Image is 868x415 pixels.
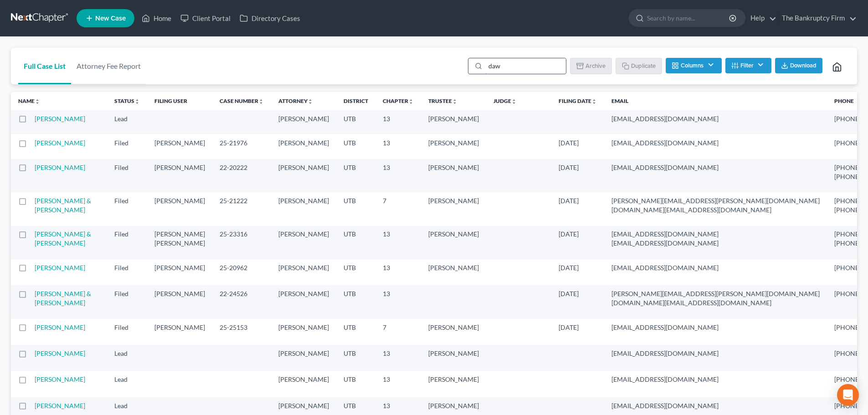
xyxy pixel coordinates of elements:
input: Search by name... [647,10,730,26]
pre: [EMAIL_ADDRESS][DOMAIN_NAME] [611,163,820,172]
pre: [EMAIL_ADDRESS][DOMAIN_NAME] [611,263,820,272]
td: [DATE] [551,134,604,159]
input: Search by name... [485,58,566,74]
td: [PERSON_NAME] [147,192,212,225]
td: [PERSON_NAME] [421,134,486,159]
a: Chapterunfold_more [383,97,414,104]
a: [PERSON_NAME] [35,375,85,383]
pre: [EMAIL_ADDRESS][DOMAIN_NAME] [611,349,820,358]
td: 22-24526 [212,285,271,318]
td: 13 [375,285,421,318]
td: 7 [375,192,421,225]
td: Filed [107,319,147,345]
i: unfold_more [452,99,457,104]
td: Filed [107,226,147,259]
a: Full Case List [18,48,71,84]
td: UTB [336,371,375,397]
td: 13 [375,226,421,259]
a: [PERSON_NAME] & [PERSON_NAME] [35,230,91,247]
div: Open Intercom Messenger [837,384,859,406]
td: 25-21976 [212,134,271,159]
td: Filed [107,134,147,159]
td: [DATE] [551,285,604,318]
td: 25-21222 [212,192,271,225]
pre: [EMAIL_ADDRESS][DOMAIN_NAME] [611,323,820,332]
a: [PERSON_NAME] & [PERSON_NAME] [35,290,91,307]
a: [PERSON_NAME] [35,139,85,147]
pre: [EMAIL_ADDRESS][DOMAIN_NAME] [611,138,820,148]
a: [PERSON_NAME] [35,264,85,272]
td: [PERSON_NAME] [421,192,486,225]
th: Filing User [147,92,212,110]
td: [PERSON_NAME] [421,259,486,285]
pre: [EMAIL_ADDRESS][DOMAIN_NAME] [611,375,820,384]
a: Filing Dateunfold_more [559,97,597,104]
td: Lead [107,345,147,371]
td: [PERSON_NAME] [421,371,486,397]
td: [PERSON_NAME] [271,110,336,134]
td: [PERSON_NAME] [147,259,212,285]
a: Case Numberunfold_more [220,97,264,104]
td: [DATE] [551,319,604,345]
a: Client Portal [176,10,235,26]
a: Home [137,10,176,26]
a: Nameunfold_more [18,97,40,104]
td: [PERSON_NAME] [271,226,336,259]
pre: [PERSON_NAME][EMAIL_ADDRESS][PERSON_NAME][DOMAIN_NAME] [DOMAIN_NAME][EMAIL_ADDRESS][DOMAIN_NAME] [611,289,820,307]
td: 25-25153 [212,319,271,345]
button: Columns [666,58,721,73]
td: [PERSON_NAME] [PERSON_NAME] [147,226,212,259]
td: UTB [336,345,375,371]
td: [DATE] [551,259,604,285]
a: [PERSON_NAME] [35,323,85,331]
td: [PERSON_NAME] [421,319,486,345]
i: unfold_more [308,99,313,104]
td: UTB [336,159,375,192]
i: unfold_more [35,99,40,104]
td: Filed [107,192,147,225]
td: [PERSON_NAME] [271,192,336,225]
td: [DATE] [551,192,604,225]
a: [PERSON_NAME] & [PERSON_NAME] [35,197,91,214]
a: [PERSON_NAME] [35,349,85,357]
td: [PERSON_NAME] [147,285,212,318]
a: Trusteeunfold_more [428,97,457,104]
td: Lead [107,110,147,134]
td: 13 [375,110,421,134]
pre: [PERSON_NAME][EMAIL_ADDRESS][PERSON_NAME][DOMAIN_NAME] [DOMAIN_NAME][EMAIL_ADDRESS][DOMAIN_NAME] [611,196,820,215]
i: unfold_more [134,99,140,104]
td: [DATE] [551,159,604,192]
td: [PERSON_NAME] [421,345,486,371]
td: UTB [336,192,375,225]
td: [PERSON_NAME] [271,285,336,318]
td: 13 [375,159,421,192]
td: UTB [336,226,375,259]
td: Filed [107,285,147,318]
td: UTB [336,110,375,134]
td: UTB [336,259,375,285]
td: Filed [107,259,147,285]
td: UTB [336,285,375,318]
td: [PERSON_NAME] [147,319,212,345]
th: District [336,92,375,110]
td: 13 [375,134,421,159]
td: 7 [375,319,421,345]
span: New Case [95,15,126,22]
a: The Bankruptcy Firm [777,10,857,26]
td: [DATE] [551,226,604,259]
pre: [EMAIL_ADDRESS][DOMAIN_NAME] [611,114,820,123]
a: [PERSON_NAME] [35,115,85,123]
button: Filter [725,58,771,73]
td: [PERSON_NAME] [147,134,212,159]
pre: [EMAIL_ADDRESS][DOMAIN_NAME] [EMAIL_ADDRESS][DOMAIN_NAME] [611,230,820,248]
a: [PERSON_NAME] [35,402,85,410]
td: 25-23316 [212,226,271,259]
td: 13 [375,371,421,397]
span: Download [790,62,817,69]
th: Email [604,92,827,110]
a: Judgeunfold_more [493,97,517,104]
a: Statusunfold_more [114,97,140,104]
td: 13 [375,259,421,285]
a: Help [746,10,776,26]
td: UTB [336,134,375,159]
